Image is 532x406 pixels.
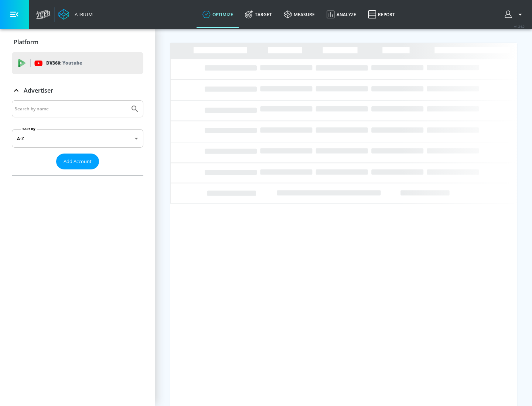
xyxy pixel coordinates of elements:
[46,59,82,67] p: DV360:
[239,1,278,28] a: Target
[12,169,143,175] nav: list of Advertiser
[12,52,143,74] div: DV360: Youtube
[12,100,143,175] div: Advertiser
[72,11,93,18] div: Atrium
[12,80,143,101] div: Advertiser
[24,86,53,94] p: Advertiser
[15,104,127,114] input: Search by name
[56,154,99,169] button: Add Account
[62,59,82,67] p: Youtube
[14,38,38,46] p: Platform
[21,127,37,131] label: Sort By
[321,1,362,28] a: Analyze
[514,24,525,28] span: v 4.24.0
[197,1,239,28] a: optimize
[12,32,143,52] div: Platform
[278,1,321,28] a: measure
[12,129,143,148] div: A-Z
[362,1,401,28] a: Report
[58,9,93,20] a: Atrium
[64,157,92,166] span: Add Account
